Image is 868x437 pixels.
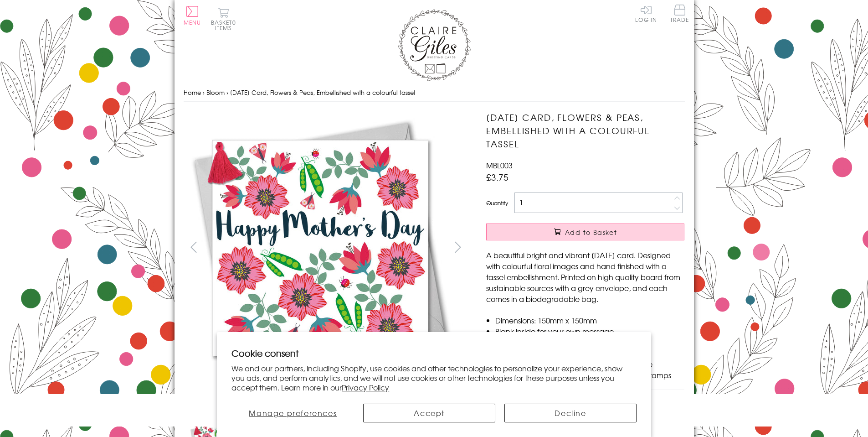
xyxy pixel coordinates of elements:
li: Blank inside for your own message [495,326,684,337]
span: £3.75 [486,171,508,183]
a: Trade [670,5,689,24]
span: Manage preferences [249,407,337,418]
button: Basket0 items [211,7,236,31]
span: Add to Basket [565,228,617,237]
img: Mother's Day Card, Flowers & Peas, Embellished with a colourful tassel [183,111,457,385]
a: Bloom [206,88,225,97]
button: Accept [363,404,495,422]
h1: [DATE] Card, Flowers & Peas, Embellished with a colourful tassel [486,111,684,150]
a: Home [184,88,201,97]
span: › [226,88,228,97]
a: Privacy Policy [342,382,389,393]
li: Dimensions: 150mm x 150mm [495,315,684,326]
button: Add to Basket [486,224,684,240]
span: Trade [670,5,689,22]
h2: Cookie consent [231,347,637,359]
span: [DATE] Card, Flowers & Peas, Embellished with a colourful tassel [230,88,415,97]
img: Claire Giles Greetings Cards [398,9,471,81]
a: Log In [635,5,657,22]
span: MBL003 [486,160,513,171]
p: A beautiful bright and vibrant [DATE] card. Designed with colourful floral images and hand finish... [486,250,684,304]
button: Decline [504,404,637,422]
span: 0 items [215,18,236,32]
span: › [203,88,205,97]
button: prev [184,237,204,257]
nav: breadcrumbs [184,83,685,102]
span: Menu [184,18,201,26]
p: We and our partners, including Shopify, use cookies and other technologies to personalize your ex... [231,364,637,392]
button: next [447,237,468,257]
button: Menu [184,6,201,25]
button: Manage preferences [231,404,354,422]
img: Mother's Day Card, Flowers & Peas, Embellished with a colourful tassel [468,111,741,385]
label: Quantity [486,199,508,207]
